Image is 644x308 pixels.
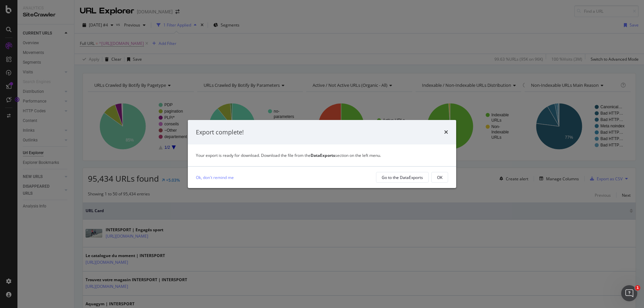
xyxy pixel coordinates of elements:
div: OK [437,175,442,180]
strong: DataExports [311,152,335,158]
span: 1 [635,285,640,291]
button: OK [431,172,448,183]
div: Export complete! [196,128,244,137]
div: Go to the DataExports [382,175,423,180]
div: times [444,128,448,137]
iframe: Intercom live chat [621,285,637,301]
span: section on the left menu. [311,152,381,158]
div: modal [188,120,456,188]
button: Go to the DataExports [376,172,429,183]
a: Ok, don't remind me [196,174,234,181]
div: Your export is ready for download. Download the file from the [196,152,448,158]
